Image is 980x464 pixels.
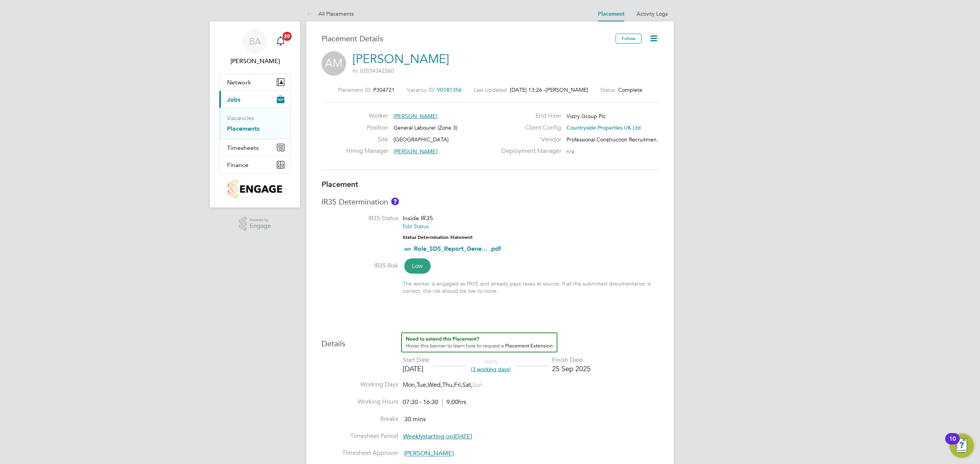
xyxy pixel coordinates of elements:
[567,148,574,155] span: n/a
[219,108,291,139] div: Jobs
[322,333,658,349] h3: Details
[239,217,271,231] a: Powered byEngage
[322,432,398,440] label: Timesheet Period
[414,245,501,252] a: Role_SDS_Report_Gene... .pdf
[403,433,472,440] span: starting on
[416,381,428,389] span: Tue,
[346,124,388,132] label: Position
[219,29,291,66] a: BA[PERSON_NAME]
[219,139,291,156] button: Timesheets
[497,124,561,132] label: Client Config
[510,86,546,93] span: [DATE] 13:26 -
[454,381,462,389] span: Fri,
[428,381,442,389] span: Wed,
[273,29,288,54] a: 20
[567,124,641,131] span: Countryside Properties UK Ltd
[227,161,248,169] span: Finance
[228,180,282,198] img: countryside-properties-logo-retina.png
[322,197,658,207] h3: IR35 Determination
[353,67,394,74] span: m: 02034342260
[227,114,254,122] a: Vacancies
[462,381,472,389] span: Sat,
[322,449,398,457] label: Timesheet Approver
[346,136,388,144] label: Site
[472,381,483,389] span: Sun
[394,113,438,120] span: [PERSON_NAME]
[403,356,430,364] div: Start Date
[394,148,438,155] span: [PERSON_NAME]
[403,364,430,373] div: [DATE]
[322,381,398,389] label: Working Days
[219,180,291,198] a: Go to home page
[219,57,291,66] span: Brandon Arnold
[227,96,240,103] span: Jobs
[322,180,358,189] b: Placement
[637,10,668,17] a: Activity Logs
[322,51,346,76] span: AM
[306,10,354,17] a: All Placements
[442,398,466,406] span: 9.00hrs
[442,381,454,389] span: Thu,
[497,112,561,120] label: End Hirer
[227,144,259,151] span: Timesheets
[616,34,642,44] button: Follow
[227,79,251,86] span: Network
[403,280,658,294] div: The worker is engaged as PAYE and already pays taxes at source. If all the submitted documentatio...
[401,333,557,352] button: How to extend a Placement?
[219,74,291,91] button: Network
[407,86,434,93] label: Vacancy ID
[471,366,511,373] span: (3 working days)
[322,398,398,406] label: Working Hours
[403,381,416,389] span: Mon,
[567,113,606,120] span: Vistry Group Plc
[598,11,624,17] a: Placement
[322,262,398,270] label: IR35 Risk
[322,214,398,222] label: IR35 Status
[403,398,466,406] div: 07:30 - 16:30
[949,433,974,458] button: Open Resource Center, 10 new notifications
[437,86,462,93] span: V0181356
[403,235,473,240] strong: Status Determination Statement
[394,136,449,143] span: [GEOGRAPHIC_DATA]
[227,125,260,132] a: Placements
[497,147,561,155] label: Deployment Manager
[249,36,261,46] span: BA
[618,86,642,93] span: Complete
[391,198,399,205] button: About IR35
[467,359,514,372] div: DAYS
[474,86,507,93] label: Last Updated
[219,156,291,173] button: Finance
[322,415,398,423] label: Breaks
[567,136,662,143] span: Professional Construction Recruitmen…
[346,112,388,120] label: Worker
[322,34,610,44] h3: Placement Details
[346,147,388,155] label: Hiring Manager
[394,124,457,131] span: General Labourer (Zone 3)
[404,258,431,274] span: Low
[404,415,426,423] span: 30 mins
[552,364,591,373] div: 25 Sep 2025
[283,32,292,41] span: 20
[552,356,591,364] div: Finish Date
[949,439,956,449] div: 10
[403,433,423,440] em: Weekly
[353,52,449,67] a: [PERSON_NAME]
[403,214,433,222] span: Inside IR35
[403,223,429,230] a: Edit Status
[250,217,271,223] span: Powered by
[250,223,271,229] span: Engage
[453,433,472,440] em: [DATE]
[546,86,588,93] span: [PERSON_NAME]
[404,450,454,458] span: [PERSON_NAME]
[210,21,300,208] nav: Main navigation
[497,136,561,144] label: Vendor
[338,86,370,93] label: Placement ID
[600,86,615,93] label: Status
[373,86,395,93] span: P304721
[219,91,291,108] button: Jobs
